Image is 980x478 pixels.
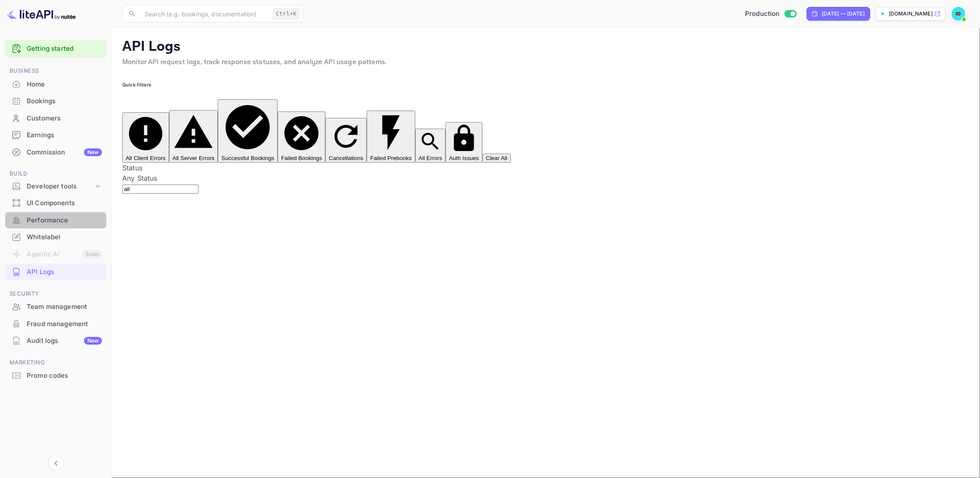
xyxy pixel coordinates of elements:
img: Ivan Orlov [952,7,965,21]
div: Bookings [5,93,106,110]
a: Bookings [5,93,106,109]
a: Earnings [5,127,106,143]
div: Team management [5,299,106,315]
div: API Logs [27,267,102,277]
button: All Errors [415,129,446,163]
a: Performance [5,212,106,228]
span: Production [745,9,780,19]
button: Successful Bookings [218,99,278,163]
div: Promo codes [27,371,102,381]
a: Whitelabel [5,229,106,245]
span: Marketing [5,358,106,367]
div: API Logs [5,264,106,281]
button: Failed Prebooks [367,111,415,162]
label: Status [122,163,142,172]
div: Home [27,80,102,89]
a: Home [5,76,106,92]
div: Developer tools [5,179,106,194]
div: Performance [5,212,106,229]
button: Collapse navigation [48,456,64,471]
p: Monitor API request logs, track response statuses, and analyze API usage patterns. [122,57,970,68]
div: Earnings [5,127,106,144]
p: [DOMAIN_NAME] [889,10,933,18]
div: Bookings [27,96,102,106]
div: Audit logs [27,336,102,346]
div: Any Status [122,173,970,183]
div: Fraud management [27,319,102,329]
button: Cancellations [325,118,367,163]
a: Customers [5,110,106,126]
a: Audit logsNew [5,333,106,348]
a: UI Components [5,195,106,211]
button: Failed Bookings [278,111,325,163]
div: Promo codes [5,367,106,384]
div: Getting started [5,40,106,58]
h6: Quick Filters [122,82,970,89]
div: New [84,337,102,345]
div: Whitelabel [27,232,102,242]
div: Performance [27,216,102,225]
a: Team management [5,299,106,315]
span: Business [5,66,106,76]
a: CommissionNew [5,144,106,160]
div: Home [5,76,106,93]
span: Build [5,169,106,179]
div: Earnings [27,130,102,140]
div: UI Components [27,198,102,208]
div: Audit logsNew [5,333,106,349]
button: All Client Errors [122,112,169,163]
div: New [84,148,102,156]
div: Developer tools [27,182,93,191]
div: Whitelabel [5,229,106,246]
div: UI Components [5,195,106,212]
a: Promo codes [5,367,106,383]
div: Switch to Sandbox mode [742,9,800,19]
div: [DATE] — [DATE] [822,10,865,18]
a: Getting started [27,44,102,54]
div: Customers [27,114,102,123]
img: LiteAPI logo [7,7,76,21]
button: Clear All [482,154,511,163]
div: Ctrl+K [273,8,300,19]
p: API Logs [122,38,970,56]
button: All Server Errors [169,110,218,163]
div: Commission [27,148,102,157]
div: Team management [27,302,102,312]
button: Auth Issues [445,122,482,163]
a: Fraud management [5,316,106,332]
span: Security [5,289,106,299]
div: Fraud management [5,316,106,333]
div: Customers [5,110,106,127]
a: API Logs [5,264,106,280]
div: CommissionNew [5,144,106,161]
input: Search (e.g. bookings, documentation) [139,5,269,22]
